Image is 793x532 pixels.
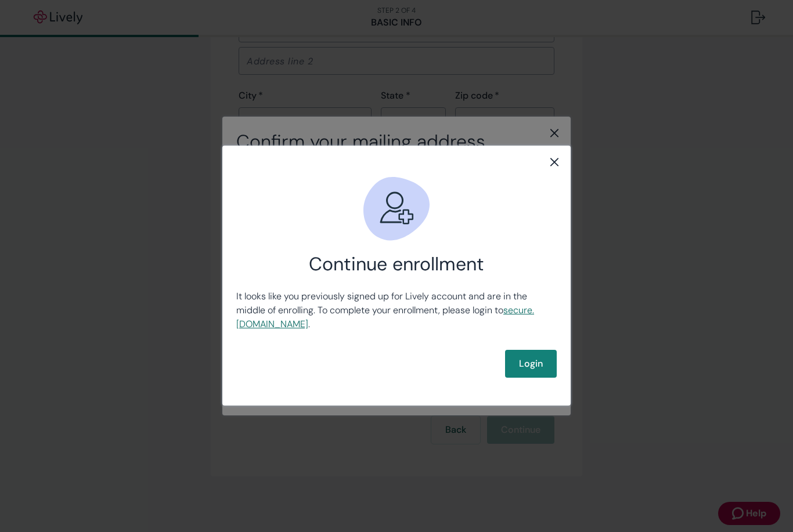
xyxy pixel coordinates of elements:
button: close button [547,155,561,169]
h2: Continue enrollment [236,252,557,276]
a: secure.[DOMAIN_NAME] [236,304,534,330]
p: It looks like you previously signed up for Lively account and are in the middle of enrolling. To ... [236,289,557,331]
svg: close [547,155,561,169]
svg: Add user icon [362,173,431,243]
a: Login [505,350,557,378]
